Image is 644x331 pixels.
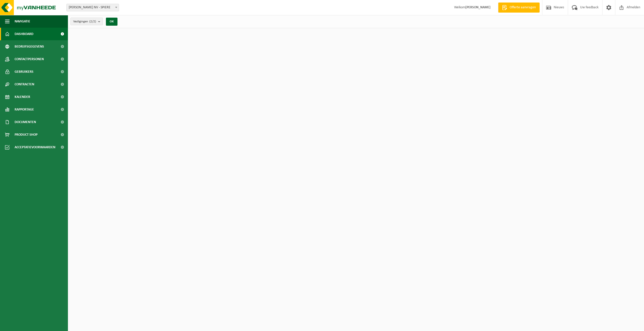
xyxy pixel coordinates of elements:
[15,103,34,116] span: Rapportage
[15,128,37,141] span: Product Shop
[89,20,96,23] count: (2/2)
[15,65,33,78] span: Gebruikers
[15,116,36,128] span: Documenten
[73,18,96,25] span: Vestigingen
[67,4,119,11] span: VINCENT SHEPPARD NV - SPIERE
[508,5,537,10] span: Offerte aanvragen
[15,40,44,53] span: Bedrijfsgegevens
[15,28,33,40] span: Dashboard
[106,18,117,26] button: OK
[465,6,491,9] strong: [PERSON_NAME]
[15,91,30,103] span: Kalender
[498,3,540,13] a: Offerte aanvragen
[70,18,103,25] button: Vestigingen(2/2)
[15,53,44,65] span: Contactpersonen
[15,15,30,28] span: Navigatie
[15,78,34,91] span: Contracten
[66,4,119,11] span: VINCENT SHEPPARD NV - SPIERE
[15,141,55,154] span: Acceptatievoorwaarden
